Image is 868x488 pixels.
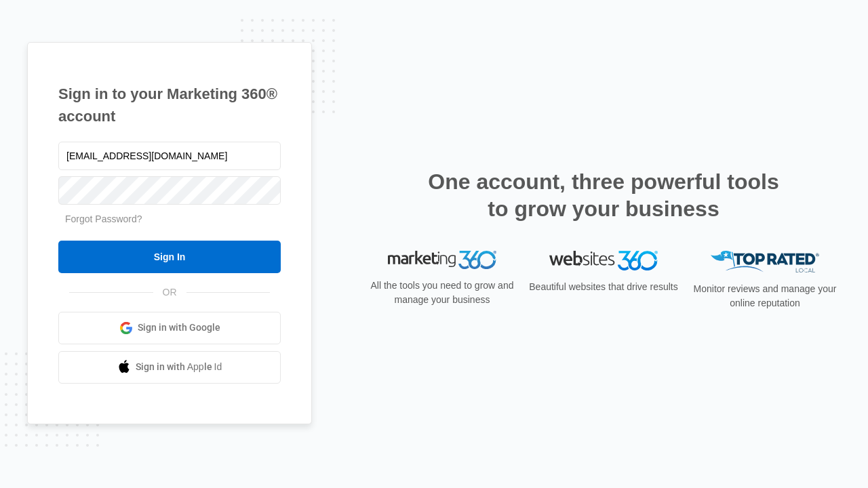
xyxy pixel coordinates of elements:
[711,251,819,273] img: Top Rated Local
[65,213,142,224] a: Forgot Password?
[58,241,281,273] input: Sign In
[138,321,220,335] span: Sign in with Google
[388,251,496,270] img: Marketing 360
[549,251,658,270] img: Websites 360
[58,83,281,127] h1: Sign in to your Marketing 360® account
[58,312,281,344] a: Sign in with Google
[58,351,281,384] a: Sign in with Apple Id
[136,360,222,374] span: Sign in with Apple Id
[58,142,281,170] input: Email
[153,285,186,300] span: OR
[689,282,841,310] p: Monitor reviews and manage your online reputation
[424,168,783,222] h2: One account, three powerful tools to grow your business
[528,280,679,294] p: Beautiful websites that drive results
[366,279,518,307] p: All the tools you need to grow and manage your business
